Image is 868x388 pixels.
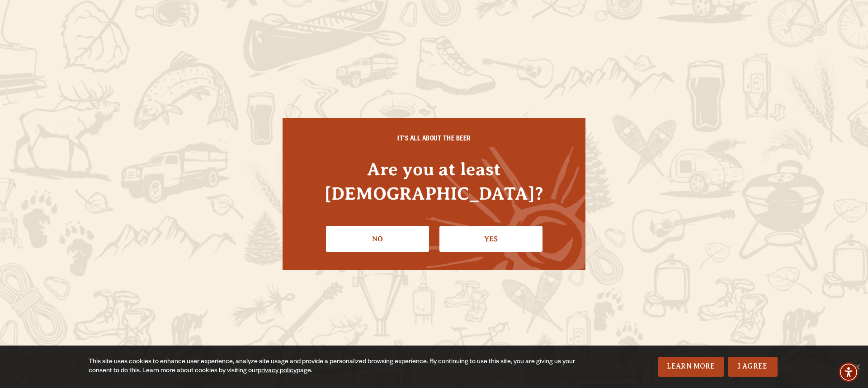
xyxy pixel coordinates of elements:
h6: IT'S ALL ABOUT THE BEER [301,136,567,144]
a: Learn More [658,357,724,377]
a: privacy policy [258,368,297,375]
div: This site uses cookies to enhance user experience, analyze site usage and provide a personalized ... [89,358,582,376]
a: No [326,226,429,252]
a: I Agree [728,357,778,377]
div: Accessibility Menu [839,362,859,382]
h4: Are you at least [DEMOGRAPHIC_DATA]? [301,157,567,205]
a: Confirm I'm 21 or older [439,226,542,252]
